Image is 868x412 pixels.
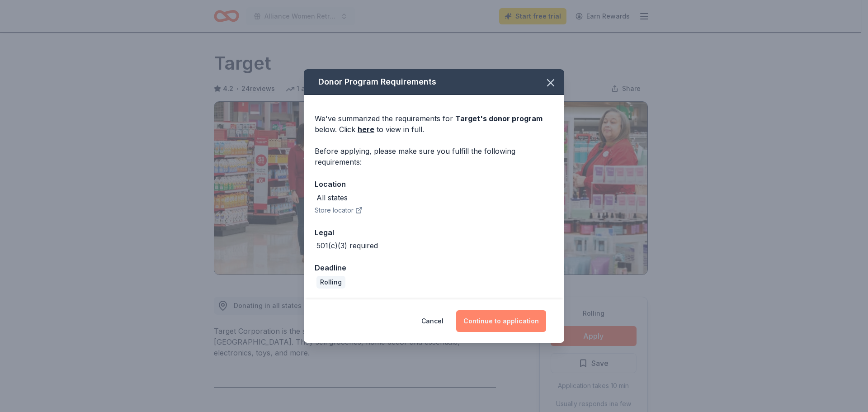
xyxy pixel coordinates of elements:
[315,178,553,190] div: Location
[315,227,553,238] div: Legal
[316,276,345,289] div: Rolling
[315,205,363,216] button: Store locator
[421,310,443,332] button: Cancel
[315,113,553,135] div: We've summarized the requirements for below. Click to view in full.
[304,69,564,95] div: Donor Program Requirements
[455,114,542,123] span: Target 's donor program
[316,240,378,251] div: 501(c)(3) required
[316,192,348,203] div: All states
[315,262,553,274] div: Deadline
[456,310,546,332] button: Continue to application
[315,146,553,167] div: Before applying, please make sure you fulfill the following requirements:
[358,124,374,135] a: here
